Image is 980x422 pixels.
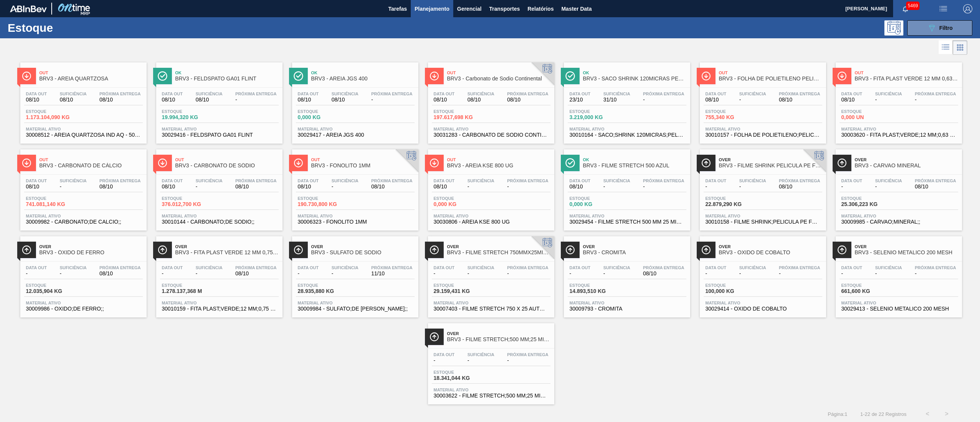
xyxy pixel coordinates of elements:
a: ÍconeOutBRV3 - CARBONATO DE SÓDIOData out08/10Suficiência-Próxima Entrega08/10Estoque376.012,700 ... [150,144,286,231]
img: Ícone [158,245,167,255]
span: 190.730,800 KG [298,201,351,207]
span: 08/10 [570,184,591,190]
span: Próxima Entrega [100,178,141,183]
span: 30009985 - CARVAO;MINERAL;; [841,219,956,225]
span: 31/10 [603,97,630,103]
span: - [603,271,630,276]
span: Over [583,244,686,249]
span: - [841,271,862,276]
button: Notificações [893,3,918,14]
span: Estoque [706,283,759,288]
span: Estoque [841,109,895,114]
span: Estoque [706,196,759,201]
span: BRV3 - FILME SHRINK PELICULA PE FOLHA LARG 240 [719,163,822,168]
span: Próxima Entrega [915,178,956,183]
span: Estoque [298,283,351,288]
span: Data out [841,178,862,183]
a: ÍconeOutBRV3 - FITA PLAST VERDE 12 MM 0,63 MM 2000 MData out08/10Suficiência-Próxima Entrega-Esto... [830,57,966,144]
a: ÍconeOverBRV3 - FILME SHRINK PELICULA PE FOLHA LARG 240Data out-Suficiência-Próxima Entrega08/10E... [694,144,830,231]
span: BRV3 - SACO SHRINK 120MICRAS PELICULA PE FOLHA [583,76,686,82]
span: Próxima Entrega [779,178,820,183]
span: 755,340 KG [706,114,759,120]
span: 30010157 - FOLHA DE POLIETILENO;PELICULA POLIETILEN [706,132,820,138]
span: Material ativo [570,214,684,218]
span: 197.617,698 KG [434,114,487,120]
span: Suficiência [875,178,902,183]
span: 08/10 [26,184,47,190]
span: - [196,271,222,276]
img: Ícone [565,158,575,168]
span: 0,000 UN [841,114,895,120]
span: Estoque [162,109,216,114]
span: - [332,271,358,276]
span: Estoque [434,283,487,288]
span: Data out [570,178,591,183]
span: - [60,184,87,190]
span: Material ativo [706,127,820,131]
span: Tarefas [388,4,407,13]
span: Suficiência [332,92,358,96]
span: Próxima Entrega [779,265,820,270]
span: Estoque [298,196,351,201]
span: - [915,271,956,276]
span: - [706,271,727,276]
span: 08/10 [332,97,358,103]
span: Estoque [570,283,623,288]
span: - [739,97,766,103]
a: ÍconeOutBRV3 - Carbonato de Sodio ContinentalData out08/10Suficiência08/10Próxima Entrega08/10Est... [422,57,558,144]
span: 30006323 - FONOLITO 1MM [298,219,413,225]
span: Material ativo [570,127,684,131]
span: 12.035,904 KG [26,288,80,294]
span: 0,000 KG [570,201,623,207]
span: 11/10 [371,271,413,276]
span: BRV3 - FITA PLAST VERDE 12 MM 0,75 MM 2000 M FU [175,250,279,255]
span: Gerencial [457,4,482,13]
span: - [60,271,87,276]
span: - [915,97,956,103]
span: Próxima Entrega [100,265,141,270]
a: ÍconeOverBRV3 - FITA PLAST VERDE 12 MM 0,75 MM 2000 M FUData out-Suficiência-Próxima Entrega08/10... [150,231,286,317]
span: 30029454 - FILME STRETCH 500 MM 25 MICRA AZUL [570,219,684,225]
span: - [603,184,630,190]
span: Estoque [570,196,623,201]
a: ÍconeOverBRV3 - CARVAO MINERALData out-Suficiência-Próxima Entrega08/10Estoque25.306,223 KGMateri... [830,144,966,231]
span: 08/10 [196,97,222,103]
span: Over [447,244,550,249]
span: Material ativo [162,301,277,305]
span: 08/10 [100,271,141,276]
span: 08/10 [467,97,494,103]
span: Suficiência [332,178,358,183]
span: 14.893,510 KG [570,288,623,294]
span: Data out [841,265,862,270]
span: 30009982 - CARBONATO;DE CALCIO;; [26,219,141,225]
span: - [739,271,766,276]
span: Suficiência [603,265,630,270]
span: - [434,271,455,276]
span: Ok [175,70,279,75]
span: Material ativo [298,214,413,218]
span: 741.081,140 KG [26,201,80,207]
a: ÍconeOkBRV3 - SACO SHRINK 120MICRAS PELICULA PE FOLHAData out23/10Suficiência31/10Próxima Entrega... [558,57,694,144]
span: BRV3 - FITA PLAST VERDE 12 MM 0,63 MM 2000 M [855,76,958,82]
img: Ícone [701,71,711,81]
span: Data out [26,178,47,183]
span: - [196,184,222,190]
span: - [739,184,766,190]
span: BRV3 - CARBONATO DE CÁLCIO [39,163,143,168]
span: 30003620 - FITA PLAST;VERDE;12 MM;0,63 MM;2000 M;; [841,132,956,138]
span: Data out [298,265,319,270]
span: Suficiência [603,178,630,183]
a: ÍconeOverBRV3 - ÓXIDO DE FERROData out-Suficiência-Próxima Entrega08/10Estoque12.035,904 KGMateri... [15,231,150,317]
span: BRV3 - SELENIO METALICO 200 MESH [855,250,958,255]
span: BRV3 - Carbonato de Sodio Continental [447,76,550,82]
span: Material ativo [841,301,956,305]
span: Over [719,157,822,162]
span: 30029417 - AREIA JGS 400 [298,132,413,138]
span: - [507,271,549,276]
span: - [371,97,413,103]
span: Material ativo [706,301,820,305]
img: Ícone [22,158,31,168]
span: Out [311,157,415,162]
span: 25.306,223 KG [841,201,895,207]
span: BRV3 - FILME STRETCH 750MMX25MICRA [447,250,550,255]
